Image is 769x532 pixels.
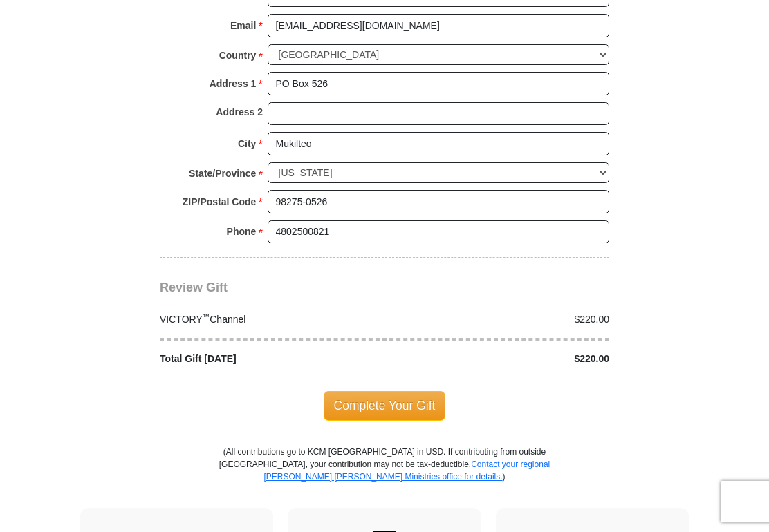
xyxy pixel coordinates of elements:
[263,459,550,482] a: Contact your regional [PERSON_NAME] [PERSON_NAME] Ministries office for details.
[227,222,257,241] strong: Phone
[219,446,550,508] p: (All contributions go to KCM [GEOGRAPHIC_DATA] in USD. If contributing from outside [GEOGRAPHIC_D...
[238,134,256,153] strong: City
[216,102,263,122] strong: Address 2
[210,74,257,93] strong: Address 1
[230,16,256,35] strong: Email
[203,312,210,321] sup: ™
[153,312,385,327] div: VICTORY Channel
[384,312,617,327] div: $220.00
[384,352,617,366] div: $220.00
[189,164,256,183] strong: State/Province
[183,192,257,211] strong: ZIP/Postal Code
[153,352,385,366] div: Total Gift [DATE]
[160,281,228,294] span: Review Gift
[219,46,257,65] strong: Country
[324,391,446,420] span: Complete Your Gift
